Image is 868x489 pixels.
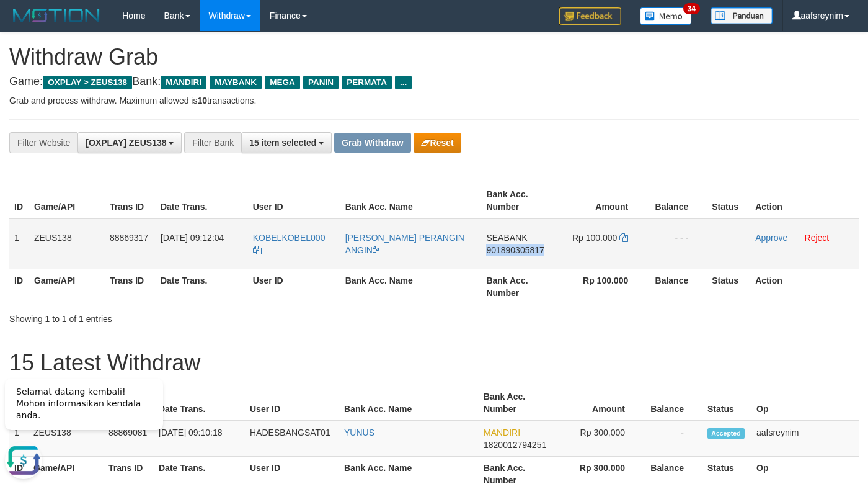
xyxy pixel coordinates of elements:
th: Op [751,385,859,421]
span: KOBELKOBEL000 [253,233,325,243]
span: Copy 1820012794251 to clipboard [484,440,546,450]
span: MANDIRI [161,76,206,89]
th: Amount [554,385,644,421]
th: Balance [644,385,702,421]
td: Rp 300,000 [554,421,644,457]
td: 1 [9,218,29,269]
th: Balance [647,183,707,218]
th: Status [707,269,750,304]
span: 34 [683,3,700,14]
span: Rp 100.000 [572,233,617,243]
strong: 10 [197,96,207,105]
th: Bank Acc. Name [340,183,482,218]
th: Action [750,183,859,218]
span: [DATE] 09:12:04 [161,233,224,243]
th: Balance [647,269,707,304]
th: ID [9,269,29,304]
th: Rp 100.000 [557,269,647,304]
span: Accepted [707,428,745,439]
a: YUNUS [344,428,374,437]
th: Game/API [29,269,105,304]
span: MANDIRI [484,428,520,437]
button: 15 item selected [241,132,332,153]
span: PANIN [303,76,339,89]
a: [PERSON_NAME] PERANGIN ANGIN [345,233,464,255]
h1: Withdraw Grab [9,45,859,70]
th: Trans ID [105,183,156,218]
a: Copy 100000 to clipboard [619,233,628,243]
button: Open LiveChat chat widget [5,74,42,112]
th: Game/API [29,183,105,218]
th: Date Trans. [156,183,248,218]
th: Bank Acc. Name [340,269,482,304]
th: Bank Acc. Number [481,269,557,304]
a: Reject [805,233,830,243]
th: Status [707,183,750,218]
th: Bank Acc. Number [479,385,554,421]
button: Grab Withdraw [334,133,410,153]
a: Approve [755,233,787,243]
button: [OXPLAY] ZEUS138 [77,132,182,153]
h4: Game: Bank: [9,76,859,88]
td: - [644,421,702,457]
span: [OXPLAY] ZEUS138 [86,138,166,148]
th: User ID [248,183,340,218]
span: 88869317 [110,233,148,243]
th: Trans ID [105,269,156,304]
th: Date Trans. [154,385,245,421]
th: ID [9,183,29,218]
td: HADESBANGSAT01 [245,421,339,457]
td: aafsreynim [751,421,859,457]
div: Filter Website [9,132,77,153]
span: MAYBANK [210,76,262,89]
p: Grab and process withdraw. Maximum allowed is transactions. [9,94,859,107]
th: Bank Acc. Number [481,183,557,218]
div: Showing 1 to 1 of 1 entries [9,308,352,325]
span: ... [395,76,412,89]
div: Filter Bank [184,132,241,153]
img: Button%20Memo.svg [640,7,692,25]
span: Selamat datang kembali! Mohon informasikan kendala anda. [16,19,141,53]
th: User ID [248,269,340,304]
h1: 15 Latest Withdraw [9,351,859,375]
span: PERMATA [342,76,392,89]
td: - - - [647,218,707,269]
img: panduan.png [711,7,773,24]
a: KOBELKOBEL000 [253,233,325,255]
span: 15 item selected [249,138,316,148]
img: Feedback.jpg [559,7,621,25]
th: Bank Acc. Name [339,385,479,421]
th: Amount [557,183,647,218]
td: ZEUS138 [29,218,105,269]
th: User ID [245,385,339,421]
img: MOTION_logo.png [9,6,104,25]
td: [DATE] 09:10:18 [154,421,245,457]
span: OXPLAY > ZEUS138 [43,76,132,89]
span: Copy 901890305817 to clipboard [486,245,544,255]
span: MEGA [265,76,300,89]
th: Action [750,269,859,304]
th: Date Trans. [156,269,248,304]
th: Status [702,385,751,421]
button: Reset [414,133,461,153]
span: SEABANK [486,233,527,243]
